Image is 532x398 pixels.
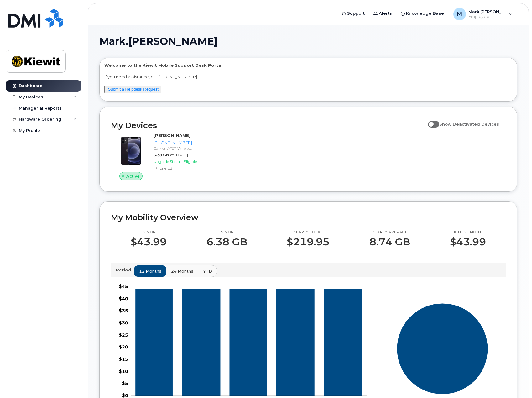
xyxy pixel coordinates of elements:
h2: My Mobility Overview [111,213,506,222]
p: Yearly average [369,230,410,235]
a: Submit a Helpdesk Request [108,87,159,92]
span: Active [126,173,140,179]
p: 8.74 GB [369,236,410,248]
div: Carrier: AT&T Wireless [154,146,201,151]
tspan: $40 [119,296,128,301]
p: $43.99 [450,236,486,248]
span: Eligible [184,159,197,164]
img: iPhone_12.jpg [116,136,146,166]
div: [PHONE_NUMBER] [154,140,201,146]
p: 6.38 GB [206,236,247,248]
p: Welcome to the Kiewit Mobile Support Desk Portal [104,62,512,68]
div: iPhone 12 [154,165,201,171]
strong: [PERSON_NAME] [154,133,190,138]
button: Submit a Helpdesk Request [104,86,161,93]
iframe: Messenger Launcher [505,371,527,393]
span: 24 months [171,268,193,274]
span: at [DATE] [170,153,188,157]
g: 504-239-1314 [136,289,362,396]
p: Highest month [450,230,486,235]
tspan: $45 [119,284,128,289]
tspan: $20 [119,344,128,350]
tspan: $15 [119,356,128,362]
tspan: $25 [119,332,128,338]
p: Yearly total [287,230,330,235]
p: If you need assistance, call [PHONE_NUMBER] [104,74,512,80]
p: This month [131,230,167,235]
p: $219.95 [287,236,330,248]
tspan: $10 [119,369,128,374]
span: Mark.[PERSON_NAME] [99,37,218,46]
span: YTD [203,268,212,274]
tspan: $5 [122,381,128,386]
g: Series [397,303,488,395]
p: Period [116,267,134,273]
a: Active[PERSON_NAME][PHONE_NUMBER]Carrier: AT&T Wireless6.38 GBat [DATE]Upgrade Status:EligibleiPh... [111,133,204,180]
span: Upgrade Status: [154,159,182,164]
p: $43.99 [131,236,167,248]
span: Show Deactivated Devices [439,122,499,127]
h2: My Devices [111,121,425,130]
p: This month [206,230,247,235]
tspan: $35 [119,308,128,314]
span: 6.38 GB [154,153,169,157]
input: Show Deactivated Devices [428,118,433,123]
tspan: $30 [119,320,128,326]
